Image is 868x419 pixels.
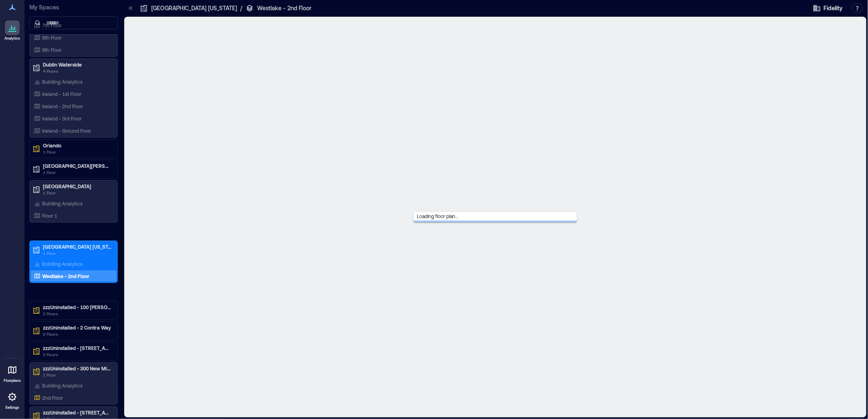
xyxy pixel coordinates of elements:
p: Building Analytics [42,78,83,85]
p: 1 Floor [43,372,112,378]
p: Floor 1 [42,212,57,219]
p: [GEOGRAPHIC_DATA] [US_STATE] [43,243,112,250]
p: [GEOGRAPHIC_DATA][PERSON_NAME] [43,163,112,169]
p: Dublin Waterside [43,61,112,68]
p: Analytics [4,36,20,41]
p: / [240,4,242,12]
p: zzzUninstalled - 300 New Millennium [43,365,112,372]
p: 0 Floors [43,331,112,337]
p: 1 Floor [43,250,112,256]
button: Fidelity [810,2,845,15]
a: Settings [2,387,22,412]
span: Loading floor plan... [414,210,461,222]
p: Building Analytics [42,261,83,267]
p: Ireland - 3rd Floor [42,115,82,122]
p: 1 Floor [43,189,112,196]
p: Settings [5,405,19,410]
p: [GEOGRAPHIC_DATA] [43,183,112,189]
p: Ireland - 2nd Floor [42,103,83,109]
p: Westlake - 2nd Floor [42,273,89,279]
a: Analytics [2,18,22,43]
p: 4 Floors [43,68,112,74]
p: Floorplans [4,378,21,383]
p: 2nd Floor [42,394,63,401]
p: Building Analytics [42,382,83,389]
p: 1 Floor [43,149,112,155]
p: 9th Floor [42,47,62,53]
span: Fidelity [823,4,843,12]
p: My Spaces [29,3,118,11]
p: 1 Floor [43,169,112,176]
p: 3 Floors [43,351,112,358]
p: [GEOGRAPHIC_DATA] [US_STATE] [151,4,237,12]
p: Westlake - 2nd Floor [257,4,311,12]
p: Orlando [43,142,112,149]
p: Ireland - 1st Floor [42,91,81,97]
p: zzzUninstalled - [STREET_ADDRESS] [43,345,112,351]
p: zzzUninstalled - [STREET_ADDRESS][US_STATE] [43,409,112,416]
a: Floorplans [1,360,23,386]
p: zzzUninstalled - 2 Contra Way [43,324,112,331]
p: zzzUninstalled - 100 [PERSON_NAME] [43,304,112,310]
p: 8th Floor [42,34,62,41]
p: 2 Floors [43,310,112,317]
p: Building Analytics [42,200,83,207]
p: Ireland - Ground Floor [42,127,91,134]
p: 7th Floor [42,22,62,29]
